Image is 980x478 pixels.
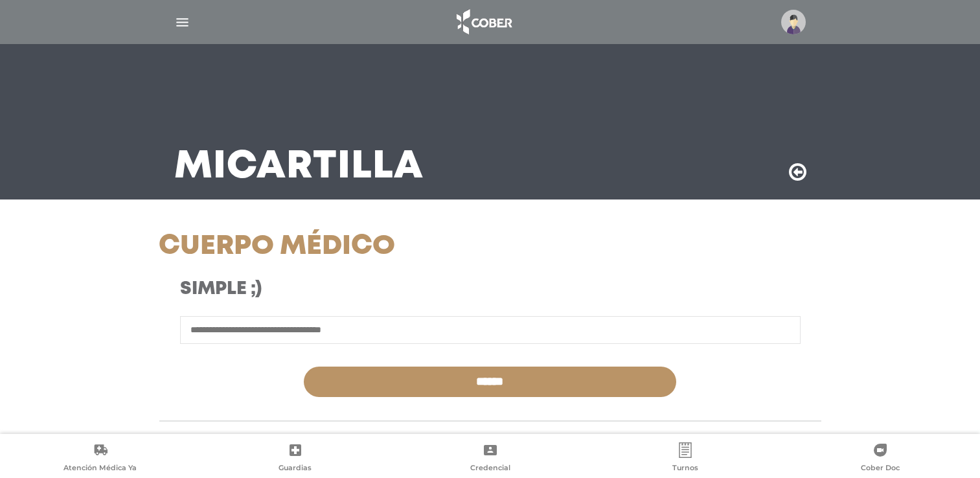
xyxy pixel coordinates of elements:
a: Atención Médica Ya [3,442,198,475]
h3: Simple ;) [180,279,573,301]
span: Turnos [672,463,698,475]
span: Guardias [279,463,312,475]
a: Guardias [198,442,393,475]
span: Credencial [470,463,510,475]
a: Turnos [587,442,782,475]
span: Atención Médica Ya [63,463,137,475]
img: Cober_menu-lines-white.svg [174,14,190,30]
a: Cober Doc [782,442,977,475]
img: profile-placeholder.svg [781,10,806,34]
img: logo_cober_home-white.png [450,6,518,38]
a: Credencial [393,442,587,475]
h1: Cuerpo Médico [159,231,595,263]
h3: Mi Cartilla [174,150,424,184]
span: Cober Doc [861,463,900,475]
